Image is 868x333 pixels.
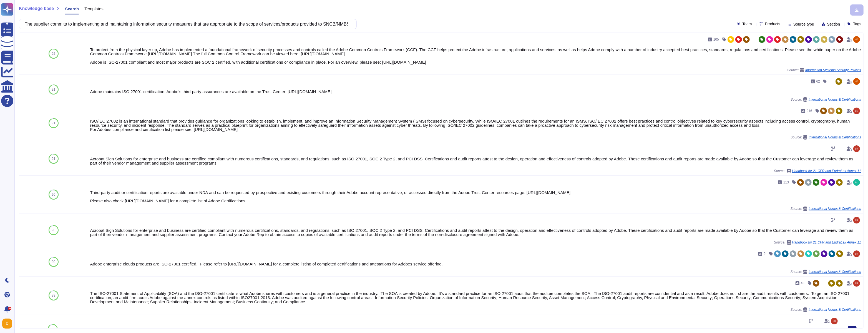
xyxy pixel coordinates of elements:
span: Source: [791,207,861,211]
input: Search a question or template... [22,19,351,29]
span: 105 [713,38,719,41]
span: 90 [52,260,55,264]
span: 216 [807,109,812,113]
span: 62 [816,80,820,83]
img: user [853,280,860,287]
span: International Norms & Certifications [809,136,861,139]
span: 9 [764,252,766,255]
div: Acrobat Sign Solutions for enterprise and business are certified compliant with numerous certific... [90,157,861,165]
div: Third-party audit or certification reports are available under NDA and can be requested by prospe... [90,190,861,203]
img: user [853,108,860,114]
span: Knowledge base [19,6,54,11]
span: Source: [791,270,861,274]
span: Search [65,7,79,11]
span: Handbook for 21 CFR and EudraLex Annex 11 [792,169,861,173]
span: Products [765,22,780,26]
span: Source: [791,97,861,102]
span: 91 [52,88,55,91]
span: International Norms & Certifications [809,207,861,210]
span: 43 [801,282,804,285]
div: The ISO-27001 Statement of Applicability (SOA) and the ISO-27001 certificate is what Adobe shares... [90,291,861,304]
span: International Norms & Certifications [809,98,861,101]
div: Adobe enterprise clouds products are ISO-27001 certified. Please refer to [URL][DOMAIN_NAME] for ... [90,262,861,266]
img: user [2,319,12,329]
span: Source: [791,307,861,312]
div: 9+ [8,307,11,310]
img: user [853,179,860,186]
img: user [853,78,860,85]
span: Source: [774,240,861,245]
span: Source type [793,22,814,26]
span: Team [743,22,752,26]
span: Section [827,22,840,26]
span: 90 [52,228,55,232]
img: user [831,318,838,324]
span: 113 [783,181,789,184]
span: Source: [787,68,861,72]
span: International Norms & Certifications [809,308,861,311]
span: Source: [774,169,861,173]
div: Acrobat Sign Solutions for enterprise and business are certified compliant with numerous certific... [90,228,861,237]
img: user [853,36,860,43]
span: 89 [51,327,54,331]
span: International Norms & Certifications [809,270,861,274]
span: Tags [853,22,861,26]
div: ISO/IEC 27002 is an international standard that provides guidance for organizations looking to es... [90,119,861,131]
span: 91 [52,157,55,160]
span: Source: [791,135,861,140]
div: To protect from the physical layer up, Adobe has implemented a foundational framework of security... [90,48,861,64]
div: Adobe maintains ISO 27001 certification. Adobe's third-party assurances are available on the Trus... [90,90,861,94]
img: user [853,217,860,223]
img: user [853,145,860,152]
span: Information Systems Security Policies [805,68,861,72]
span: 89 [52,294,55,297]
span: 90 [52,193,55,196]
button: user [1,317,16,330]
span: Handbook for 21 CFR and EudraLex Annex 11 [792,241,861,244]
span: 92 [52,52,55,55]
img: user [853,250,860,257]
span: 91 [52,121,55,125]
span: Templates [84,7,103,11]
